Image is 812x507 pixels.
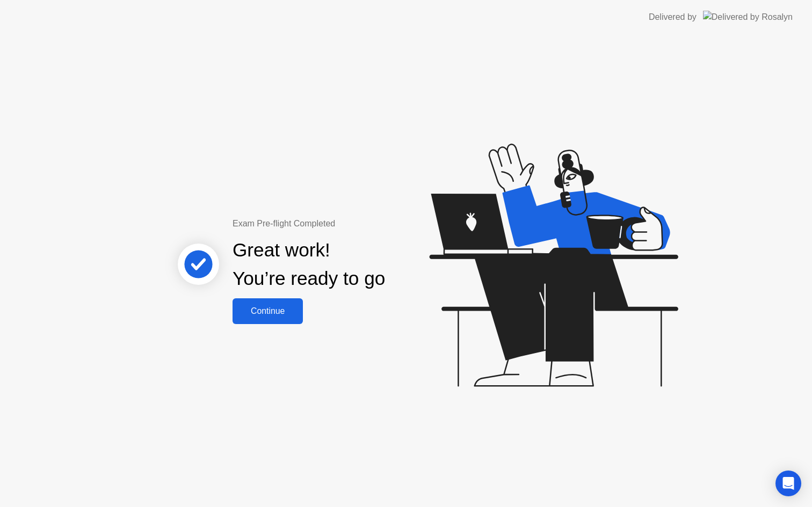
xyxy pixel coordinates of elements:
[233,236,385,293] div: Great work! You’re ready to go
[649,11,697,24] div: Delivered by
[236,306,300,316] div: Continue
[703,11,793,23] img: Delivered by Rosalyn
[233,217,454,230] div: Exam Pre-flight Completed
[775,471,801,496] div: Open Intercom Messenger
[233,298,303,324] button: Continue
